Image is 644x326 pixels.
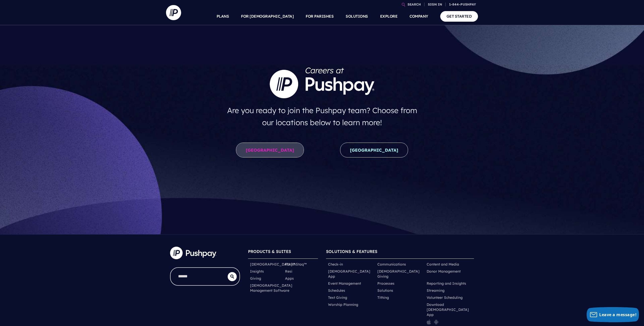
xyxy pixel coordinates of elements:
h6: SOLUTIONS & FEATURES [326,247,474,258]
a: [DEMOGRAPHIC_DATA] Management Software [250,283,292,293]
button: Leave a message! [587,307,639,322]
a: Text Giving [328,295,347,300]
a: Apps [285,276,294,281]
a: GET STARTED [440,11,478,21]
a: Communications [377,262,406,267]
span: Leave a message! [599,312,636,317]
a: [GEOGRAPHIC_DATA] [236,143,304,157]
a: [DEMOGRAPHIC_DATA]™ [250,262,295,267]
a: FOR [DEMOGRAPHIC_DATA] [241,8,294,25]
a: Resi [285,269,292,274]
a: Volunteer Scheduling [427,295,463,300]
h6: PRODUCTS & SUITES [248,247,318,258]
a: Donor Management [427,269,461,274]
a: Event Management [328,281,361,286]
a: Insights [250,269,264,274]
a: Streaming [427,288,445,293]
a: EXPLORE [380,8,398,25]
a: Reporting and Insights [427,281,466,286]
a: PLANS [217,8,229,25]
a: FOR PARISHES [306,8,334,25]
a: Schedules [328,288,345,293]
a: ParishStaq™ [285,262,307,267]
a: [DEMOGRAPHIC_DATA] App [328,269,373,279]
a: Tithing [377,295,389,300]
a: Solutions [377,288,393,293]
a: COMPANY [410,8,428,25]
a: Check-in [328,262,343,267]
img: pp_icon_gplay.png [434,319,438,325]
img: pp_icon_appstore.png [427,319,431,325]
a: SOLUTIONS [346,8,368,25]
a: Content and Media [427,262,459,267]
a: Giving [250,276,261,281]
a: Processes [377,281,394,286]
a: [GEOGRAPHIC_DATA] [340,143,408,157]
a: Worship Planning [328,302,358,307]
a: [DEMOGRAPHIC_DATA] Giving [377,269,423,279]
h4: Are you ready to join the Pushpay team? Choose from our locations below to learn more! [222,102,422,131]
